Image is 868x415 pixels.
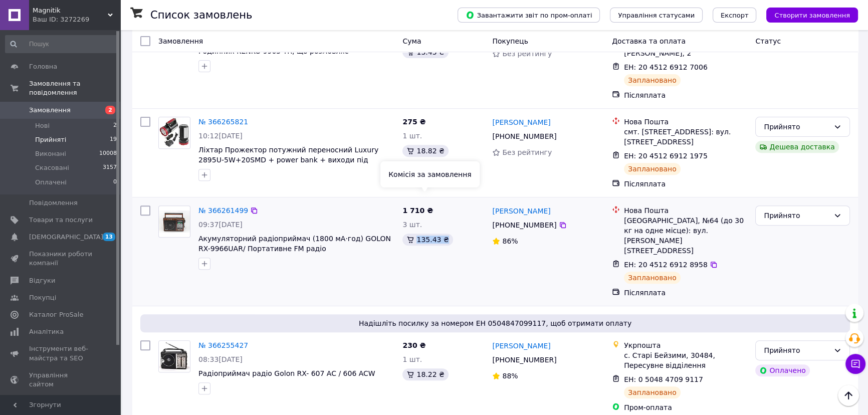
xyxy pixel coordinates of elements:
span: Magnitik [33,6,108,15]
span: Покупці [29,293,56,302]
span: 13 [103,233,115,241]
span: 88% [502,372,518,380]
span: Інструменти веб-майстра та SEO [29,344,93,362]
span: 1 шт. [402,132,422,140]
h1: Список замовлень [150,9,252,21]
div: смт. [STREET_ADDRESS]: вул. [STREET_ADDRESS] [624,127,747,147]
span: 2 [113,121,117,130]
a: [PERSON_NAME] [492,341,550,351]
div: 13.45 ₴ [402,46,448,58]
a: Фото товару [158,205,190,238]
span: Доставка та оплата [612,37,686,45]
button: Завантажити звіт по пром-оплаті [458,8,600,23]
div: Заплановано [624,272,681,284]
span: [PHONE_NUMBER] [492,356,556,364]
span: Без рейтингу [502,50,552,58]
span: 275 ₴ [402,118,425,126]
div: 18.22 ₴ [402,368,448,380]
div: Прийнято [764,210,829,221]
span: Завантажити звіт по пром-оплаті [466,11,592,20]
div: Укрпошта [624,340,747,350]
span: Оплачені [35,178,67,187]
input: Пошук [5,35,118,53]
span: Експорт [721,12,749,19]
span: 2 [105,106,115,114]
span: Управління сайтом [29,371,93,389]
span: Відгуки [29,276,55,285]
a: Фото товару [158,340,190,372]
img: Фото товару [159,341,190,372]
div: с. Старі Бейзими, 30484, Пересувне відділення [624,350,747,370]
span: Каталог ProSale [29,310,83,319]
span: 08:33[DATE] [198,355,243,363]
span: [PHONE_NUMBER] [492,221,556,229]
a: № 366255427 [198,341,248,349]
a: [PERSON_NAME] [492,206,550,216]
span: Без рейтингу [502,148,552,156]
div: Заплановано [624,163,681,175]
span: ЕН: 20 4512 6912 8958 [624,261,708,269]
div: Пром-оплата [624,402,747,412]
span: 19 [110,135,117,144]
span: 09:37[DATE] [198,221,243,229]
div: Прийнято [764,345,829,356]
span: Нові [35,121,50,130]
a: [PERSON_NAME] [492,117,550,127]
span: [DEMOGRAPHIC_DATA] [29,233,103,242]
a: Акумуляторний радіоприймач (1800 мА·год) GOLON RX-9966UAR/ Портативне FM радіо [198,235,391,253]
span: Повідомлення [29,198,78,207]
span: 3 шт. [402,221,422,229]
span: Виконані [35,149,66,158]
span: 1 710 ₴ [402,206,433,215]
button: Чат з покупцем [845,354,865,374]
span: Замовлення [158,37,203,45]
span: Створити замовлення [774,12,850,19]
div: Комісія за замовлення [380,161,480,187]
span: 86% [502,237,518,245]
span: Управління статусами [618,12,695,19]
span: 10:12[DATE] [198,132,243,140]
span: 230 ₴ [402,341,425,349]
div: Нова Пошта [624,117,747,127]
div: Заплановано [624,74,681,86]
span: Надішліть посилку за номером ЕН 0504847099117, щоб отримати оплату [144,318,846,328]
div: [GEOGRAPHIC_DATA], №64 (до 30 кг на одне місце): вул. [PERSON_NAME][STREET_ADDRESS] [624,216,747,256]
span: [PHONE_NUMBER] [492,132,556,140]
button: Управління статусами [610,8,703,23]
span: Cума [402,37,421,45]
div: Нова Пошта [624,205,747,216]
div: Післяплата [624,288,747,298]
span: 3157 [103,163,117,172]
span: Прийняті [35,135,66,144]
span: 10008 [99,149,117,158]
div: 18.82 ₴ [402,145,448,157]
span: Головна [29,62,57,71]
div: Прийнято [764,121,829,132]
button: Створити замовлення [766,8,858,23]
button: Експорт [713,8,757,23]
button: Наверх [838,385,859,406]
div: 135.43 ₴ [402,234,453,246]
img: Фото товару [159,211,190,233]
div: Заплановано [624,386,681,398]
a: Ліхтар Прожектор потужний переносний Luxury 2895U-5W+20SMD + power bank + виходи під лампочки [198,146,378,174]
div: Ваш ID: 3272269 [33,15,120,24]
div: Післяплата [624,179,747,189]
span: Скасовані [35,163,69,172]
span: Показники роботи компанії [29,250,93,268]
span: 1 шт. [402,355,422,363]
span: ЕН: 20 4512 6912 1975 [624,152,708,160]
span: Замовлення та повідомлення [29,79,120,97]
div: Оплачено [755,364,809,376]
a: Фото товару [158,117,190,149]
div: Дешева доставка [755,141,838,153]
span: ЕН: 20 4512 6912 7006 [624,63,708,71]
span: Товари та послуги [29,216,93,225]
span: Покупець [492,37,528,45]
span: Аналітика [29,327,64,336]
span: 0 [113,178,117,187]
span: Замовлення [29,106,71,115]
a: Радіоприймач радіо Golon RX- 607 AC / 606 ACW [198,369,375,377]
